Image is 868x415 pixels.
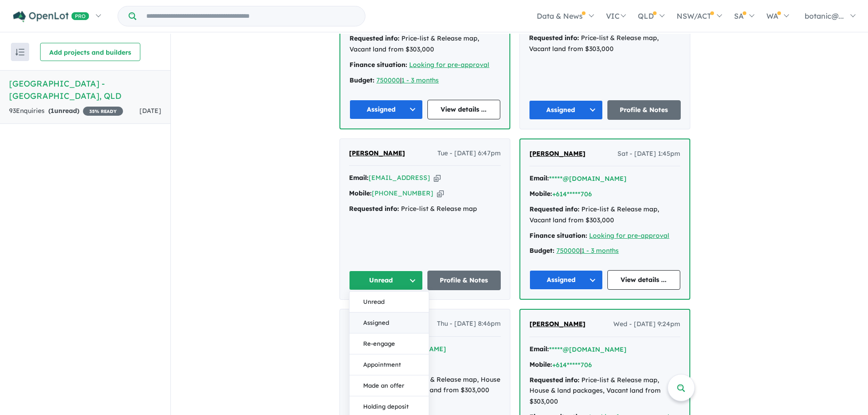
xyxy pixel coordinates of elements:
button: Appointment [349,354,429,375]
a: [PHONE_NUMBER] [372,189,433,197]
span: 1 [51,107,54,115]
button: Unread [349,292,429,313]
div: Price-list & Release map [349,204,501,215]
strong: Budget: [529,246,555,255]
a: [PERSON_NAME] [529,319,586,330]
button: Assigned [529,100,603,120]
a: View details ... [607,270,681,290]
span: [PERSON_NAME] [349,149,405,157]
button: Add projects and builders [40,43,140,61]
span: botanic@... [805,11,844,20]
button: Copy [437,189,444,198]
button: Assigned [349,100,423,119]
strong: Requested info: [349,205,399,213]
button: Unread [349,271,423,290]
a: [PERSON_NAME] [349,148,405,159]
span: Thu - [DATE] 8:46pm [437,318,501,329]
img: sort.svg [15,49,25,56]
div: | [349,75,500,86]
strong: Requested info: [529,34,579,42]
strong: Finance situation: [529,231,587,240]
div: | [529,246,680,256]
button: Assigned [349,313,429,333]
button: Assigned [529,270,603,290]
a: Profile & Notes [607,100,681,120]
a: Looking for pre-approval [409,61,489,69]
strong: Mobile: [349,189,372,197]
strong: ( unread) [48,107,79,115]
strong: Email: [529,174,549,182]
a: Profile & Notes [427,271,501,290]
span: [PERSON_NAME] [529,149,586,158]
strong: Requested info: [529,376,580,384]
button: Re-engage [349,333,429,354]
span: 35 % READY [83,107,123,116]
span: Tue - [DATE] 6:47pm [437,148,501,159]
button: Copy [434,173,441,183]
strong: Requested info: [529,205,580,213]
button: Made an offer [349,375,429,396]
strong: Email: [349,174,369,182]
div: 93 Enquir ies [9,106,123,117]
img: Openlot PRO Logo White [13,11,89,22]
div: Price-list & Release map, House & land packages, Vacant land from $303,000 [529,375,680,407]
span: Wed - [DATE] 9:24pm [613,319,680,330]
a: [PERSON_NAME] [529,149,586,159]
a: [EMAIL_ADDRESS] [369,174,430,182]
strong: Mobile: [529,360,552,369]
strong: Requested info: [349,34,400,42]
span: [PERSON_NAME] [529,320,586,328]
div: Price-list & Release map, Vacant land from $303,000 [529,204,680,226]
span: Sat - [DATE] 1:45pm [617,149,680,159]
input: Try estate name, suburb, builder or developer [138,6,363,26]
a: 750000 [376,76,400,84]
a: View details ... [427,100,501,119]
div: Price-list & Release map, Vacant land from $303,000 [349,33,500,55]
a: 1 - 3 months [401,76,439,84]
strong: Email: [529,345,549,353]
span: [DATE] [139,107,161,115]
a: 750000 [556,246,580,255]
div: Price-list & Release map, Vacant land from $303,000 [529,33,681,55]
strong: Budget: [349,76,375,84]
h5: [GEOGRAPHIC_DATA] - [GEOGRAPHIC_DATA] , QLD [9,77,161,102]
a: 1 - 3 months [581,246,619,255]
strong: Mobile: [529,190,552,198]
strong: Finance situation: [349,61,407,69]
a: Looking for pre-approval [589,231,669,240]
